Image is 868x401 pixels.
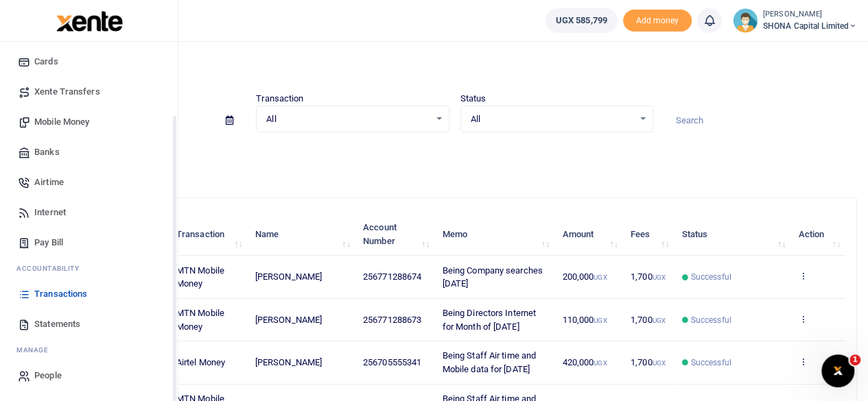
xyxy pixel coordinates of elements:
span: 1,700 [631,315,666,325]
span: [PERSON_NAME] [255,315,322,325]
a: Statements [11,309,167,339]
label: Transaction [256,92,303,106]
th: Memo: activate to sort column ascending [434,213,554,256]
a: Add money [623,14,692,25]
span: 110,000 [562,315,607,325]
span: Being Staff Air time and Mobile data for [DATE] [443,350,536,374]
th: Fees: activate to sort column ascending [623,213,675,256]
small: UGX [594,274,607,281]
span: MTN Mobile Money [176,308,224,332]
span: 200,000 [562,271,607,282]
input: Search [664,109,857,132]
span: Being Directors Internet for Month of [DATE] [443,308,536,332]
span: Successful [691,356,731,369]
span: Pay Bill [34,236,63,250]
th: Amount: activate to sort column ascending [554,213,622,256]
a: Mobile Money [11,107,167,137]
span: MTN Mobile Money [176,265,224,289]
p: Download [52,149,857,163]
span: Transactions [34,287,87,301]
span: Statements [34,317,80,331]
a: Xente Transfers [11,77,167,107]
th: Action: activate to sort column ascending [790,213,845,256]
span: Airtel Money [176,357,225,367]
span: All [266,112,429,126]
span: countability [27,263,79,274]
small: UGX [594,317,607,324]
img: logo-large [56,11,123,32]
small: UGX [652,317,665,324]
th: Account Number: activate to sort column ascending [355,213,435,256]
th: Name: activate to sort column ascending [248,213,355,256]
li: Ac [11,258,167,279]
th: Transaction: activate to sort column ascending [169,213,248,256]
a: logo-small logo-large logo-large [55,15,123,25]
span: 256771288674 [363,271,421,282]
span: 1 [849,354,860,365]
span: [PERSON_NAME] [255,271,322,282]
a: profile-user [PERSON_NAME] SHONA Capital Limited [733,8,857,33]
span: 1,700 [631,357,666,367]
span: Successful [691,271,731,283]
span: All [471,112,633,126]
span: People [34,369,62,382]
a: People [11,361,167,391]
span: Successful [691,314,731,326]
span: Internet [34,206,66,219]
li: Toup your wallet [623,10,692,32]
li: Wallet ballance [540,8,623,33]
span: Cards [34,55,58,69]
span: 256771288673 [363,315,421,325]
span: anage [23,345,49,355]
a: Banks [11,137,167,167]
a: Airtime [11,167,167,197]
span: Xente Transfers [34,85,100,99]
span: SHONA Capital Limited [763,20,857,32]
span: 256705555341 [363,357,421,367]
span: [PERSON_NAME] [255,357,322,367]
a: Internet [11,197,167,228]
span: 420,000 [562,357,607,367]
span: UGX 585,799 [556,14,607,27]
li: M [11,339,167,361]
small: [PERSON_NAME] [763,9,857,21]
h4: Transactions [52,59,857,74]
a: Pay Bill [11,228,167,258]
label: Status [460,92,486,106]
span: 1,700 [631,271,666,282]
small: UGX [594,359,607,367]
a: Cards [11,47,167,77]
a: Transactions [11,279,167,309]
span: Add money [623,10,692,32]
span: Airtime [34,175,64,189]
small: UGX [652,359,665,367]
small: UGX [652,274,665,281]
img: profile-user [733,8,758,33]
span: Being Company searches [DATE] [443,265,543,289]
iframe: Intercom live chat [821,354,854,387]
th: Status: activate to sort column ascending [674,213,790,256]
span: Banks [34,145,60,159]
span: Mobile Money [34,115,89,129]
a: UGX 585,799 [546,8,618,33]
